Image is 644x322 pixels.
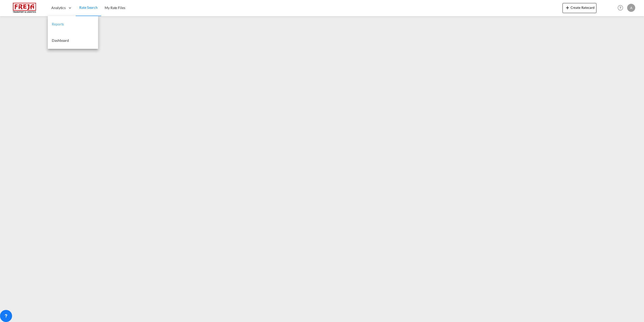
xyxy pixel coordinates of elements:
[627,4,635,12] div: A
[52,22,64,26] span: Reports
[105,6,125,10] span: My Rate Files
[48,32,98,49] a: Dashboard
[565,5,571,11] md-icon: icon-plus 400-fg
[8,2,42,14] img: 586607c025bf11f083711d99603023e7.png
[51,5,66,10] span: Analytics
[616,4,627,13] div: Help
[616,4,625,12] span: Help
[79,5,98,10] span: Rate Search
[52,38,69,43] span: Dashboard
[48,16,98,32] a: Reports
[562,3,596,13] button: icon-plus 400-fgCreate Ratecard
